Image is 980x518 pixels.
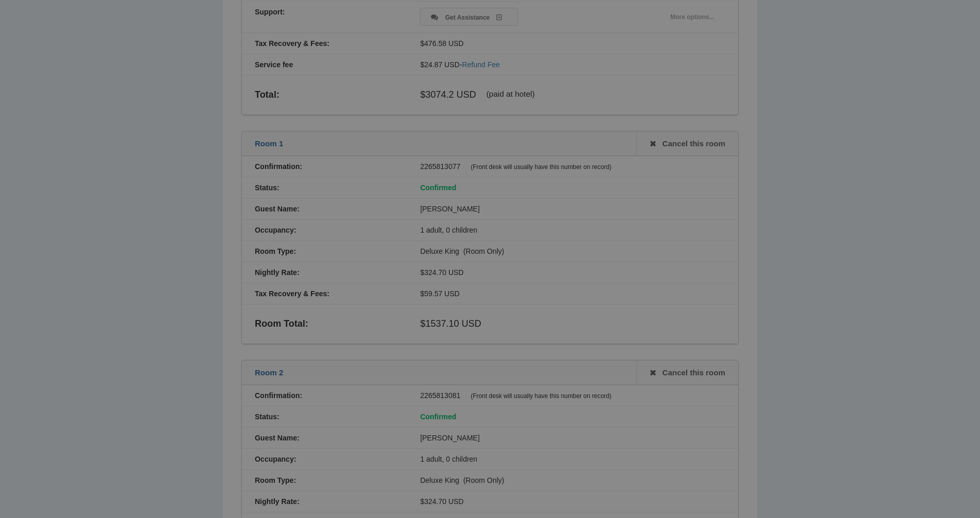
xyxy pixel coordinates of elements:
div: Status: [242,413,407,421]
div: 2265813081 [407,391,738,400]
div: (paid at hotel) [486,89,535,99]
span: - [460,60,500,69]
div: [PERSON_NAME] [407,434,738,442]
a: Cancel this room [636,360,738,385]
div: 1 adult, 0 children [407,226,738,234]
span: Get Assistance [445,14,490,21]
span: (Front desk will usually have this number on record) [471,392,611,400]
div: 2265813077 [407,162,738,171]
div: Total: [242,82,407,108]
div: Tax Recovery & Fees: [242,39,407,48]
div: Tax Recovery & Fees: [242,290,407,298]
div: $59.57 USD [407,290,738,298]
div: Confirmed [407,184,738,192]
div: Support: [242,8,407,16]
div: Deluxe King (Room Only) [407,247,738,255]
div: Occupancy: [242,226,407,234]
div: Room Type: [242,476,407,484]
span: Help [23,7,44,17]
span: (Front desk will usually have this number on record) [471,163,611,171]
div: Confirmation: [242,391,407,400]
span: Room 1 [255,139,283,148]
div: Room Total: [242,311,407,337]
div: Confirmation: [242,162,407,171]
div: Service fee [242,60,407,69]
div: Nightly Rate: [242,268,407,277]
div: [PERSON_NAME] [407,205,738,213]
div: Room Type: [242,247,407,255]
div: Deluxe King (Room Only) [407,476,738,484]
div: $476.58 USD [407,39,738,48]
div: Guest Name: [242,434,407,442]
div: Nightly Rate: [242,497,407,506]
span: Room 2 [255,368,283,377]
div: $3074.2 USD [407,82,738,108]
div: Guest Name: [242,205,407,213]
div: $24.87 USD [407,60,738,69]
a: More options... [659,8,725,26]
div: Status: [242,184,407,192]
div: 1 adult, 0 children [407,455,738,463]
a: Refund Fee [462,60,500,69]
a: Cancel this room [636,131,738,156]
div: Confirmed [407,413,738,421]
div: $324.70 USD [407,268,738,277]
div: $324.70 USD [407,497,738,506]
div: $1537.10 USD [407,311,738,337]
div: Occupancy: [242,455,407,463]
